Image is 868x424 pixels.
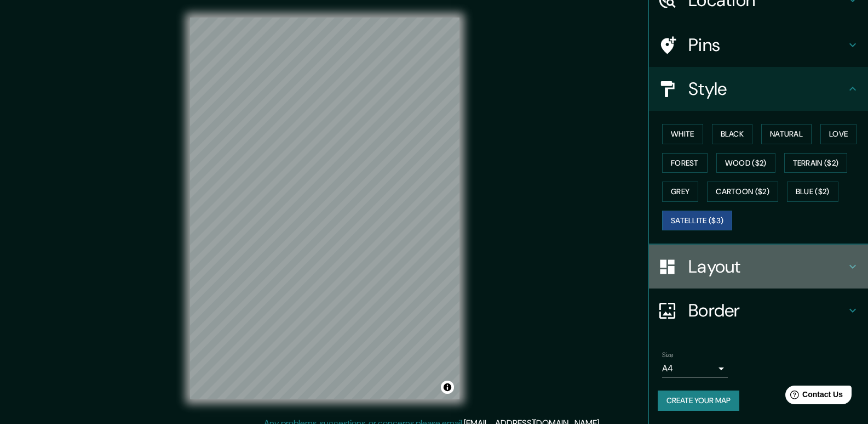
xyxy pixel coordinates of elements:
[649,67,868,111] div: Style
[662,153,708,173] button: Forest
[688,256,846,278] h4: Layout
[716,153,775,173] button: Wood ($2)
[662,124,703,144] button: White
[712,124,753,144] button: Black
[662,350,674,360] label: Size
[784,153,848,173] button: Terrain ($2)
[649,23,868,67] div: Pins
[662,211,732,231] button: Satellite ($3)
[441,381,454,394] button: Toggle attribution
[649,245,868,289] div: Layout
[658,391,739,411] button: Create your map
[190,18,459,399] canvas: Map
[820,124,856,144] button: Love
[662,182,698,202] button: Grey
[787,182,838,202] button: Blue ($2)
[649,289,868,332] div: Border
[662,360,728,377] div: A4
[688,78,846,100] h4: Style
[688,34,846,56] h4: Pins
[771,381,856,412] iframe: Help widget launcher
[761,124,812,144] button: Natural
[707,182,778,202] button: Cartoon ($2)
[688,299,846,321] h4: Border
